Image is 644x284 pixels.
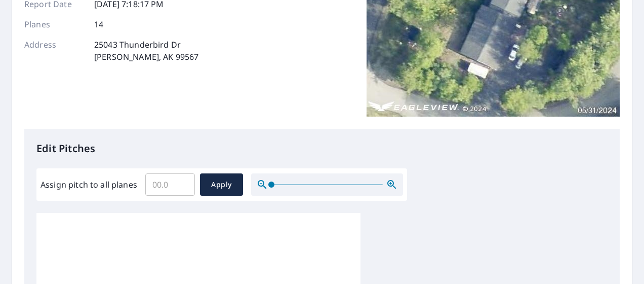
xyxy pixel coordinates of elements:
[94,39,198,63] p: 25043 Thunderbird Dr [PERSON_NAME], AK 99567
[41,179,137,191] label: Assign pitch to all planes
[145,170,195,199] input: 00.0
[94,18,103,30] p: 14
[208,179,235,191] span: Apply
[36,141,608,156] p: Edit Pitches
[24,18,85,30] p: Planes
[200,173,243,196] button: Apply
[24,39,85,63] p: Address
